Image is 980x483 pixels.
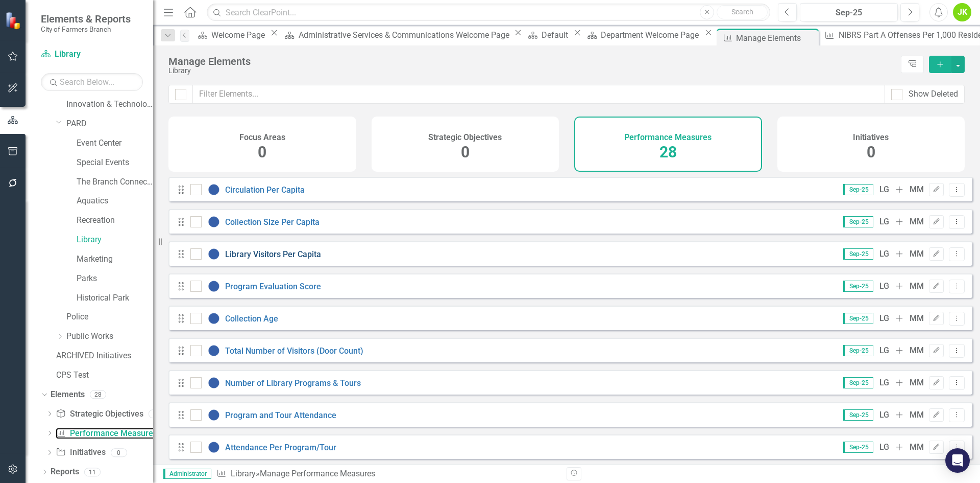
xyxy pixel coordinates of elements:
[910,313,924,325] div: MM
[77,215,153,226] a: Recreation
[51,389,85,401] a: Elements
[192,85,885,104] input: Filter Elements...
[66,331,153,342] a: Public Works
[225,282,321,291] a: Program Evaluation Score
[879,281,889,292] div: LG
[843,377,873,388] span: Sep-25
[225,314,278,324] a: Collection Age
[208,377,220,389] img: No Information
[879,184,889,196] div: LG
[225,217,320,227] a: Collection Size Per Capita
[231,469,256,478] a: Library
[843,345,873,356] span: Sep-25
[945,448,970,473] div: Open Intercom Messenger
[225,378,361,388] a: Number of Library Programs & Tours
[843,281,873,292] span: Sep-25
[208,344,220,357] img: No Information
[51,466,79,478] a: Reports
[879,313,889,325] div: LG
[879,377,889,389] div: LG
[717,5,768,19] button: Search
[736,32,816,44] div: Manage Elements
[41,73,143,91] input: Search Below...
[542,29,571,41] div: Default
[90,390,106,399] div: 28
[843,409,873,421] span: Sep-25
[111,448,127,457] div: 0
[77,292,153,304] a: Historical Park
[208,183,220,196] img: No Information
[225,410,336,420] a: Program and Tour Attendance
[168,56,896,67] div: Manage Elements
[225,249,321,259] a: Library Visitors Per Capita
[843,442,873,453] span: Sep-25
[77,157,153,169] a: Special Events
[879,248,889,260] div: LG
[910,248,924,260] div: MM
[5,12,23,30] img: ClearPoint Strategy
[66,311,153,323] a: Police
[803,7,894,19] div: Sep-25
[163,469,211,479] span: Administrator
[879,442,889,453] div: LG
[208,216,220,228] img: No Information
[225,185,305,195] a: Circulation Per Capita
[879,345,889,357] div: LG
[800,3,898,21] button: Sep-25
[910,345,924,357] div: MM
[77,195,153,207] a: Aquatics
[225,346,363,356] a: Total Number of Visitors (Door Count)
[208,409,220,421] img: No Information
[879,409,889,421] div: LG
[879,216,889,228] div: LG
[66,118,153,130] a: PARD
[584,29,702,41] a: Department Welcome Page
[211,29,268,41] div: Welcome Page
[910,409,924,421] div: MM
[910,281,924,292] div: MM
[77,254,153,265] a: Marketing
[56,428,157,440] a: Performance Measures
[299,29,512,41] div: Administrative Services & Communications Welcome Page
[77,234,153,246] a: Library
[910,377,924,389] div: MM
[56,370,153,381] a: CPS Test
[66,99,153,110] a: Innovation & Technology
[843,184,873,195] span: Sep-25
[41,25,131,33] small: City of Farmers Branch
[909,88,958,100] div: Show Deleted
[216,468,559,480] div: » Manage Performance Measures
[208,280,220,292] img: No Information
[843,216,873,227] span: Sep-25
[239,133,285,142] h4: Focus Areas
[428,133,502,142] h4: Strategic Objectives
[77,273,153,285] a: Parks
[208,248,220,260] img: No Information
[149,409,165,418] div: 0
[56,408,143,420] a: Strategic Objectives
[867,143,875,161] span: 0
[168,67,896,75] div: Library
[910,184,924,196] div: MM
[207,4,770,21] input: Search ClearPoint...
[281,29,511,41] a: Administrative Services & Communications Welcome Page
[41,13,131,25] span: Elements & Reports
[225,443,336,452] a: Attendance Per Program/Tour
[910,442,924,453] div: MM
[461,143,470,161] span: 0
[77,176,153,188] a: The Branch Connection
[56,447,105,458] a: Initiatives
[843,313,873,324] span: Sep-25
[659,143,677,161] span: 28
[731,8,753,16] span: Search
[953,3,971,21] button: JK
[56,350,153,362] a: ARCHIVED Initiatives
[853,133,889,142] h4: Initiatives
[208,441,220,453] img: No Information
[41,49,143,60] a: Library
[208,312,220,325] img: No Information
[624,133,712,142] h4: Performance Measures
[84,468,101,476] div: 11
[194,29,268,41] a: Welcome Page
